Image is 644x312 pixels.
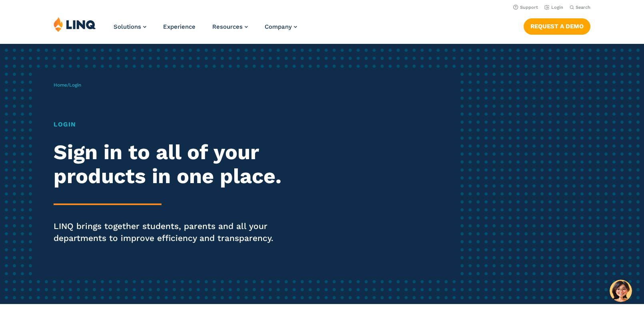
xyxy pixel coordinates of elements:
[524,17,590,34] nav: Button Navigation
[54,17,96,32] img: LINQ | K‑12 Software
[54,82,67,88] a: Home
[54,120,302,129] h1: Login
[212,23,248,30] a: Resources
[114,23,141,30] span: Solutions
[69,82,81,88] span: Login
[114,23,146,30] a: Solutions
[576,5,590,10] span: Search
[570,4,590,10] button: Open Search Bar
[524,18,590,34] a: Request a Demo
[610,280,632,302] button: Hello, have a question? Let’s chat.
[54,140,302,188] h2: Sign in to all of your products in one place.
[513,5,538,10] a: Support
[265,23,297,30] a: Company
[163,23,195,30] a: Experience
[212,23,243,30] span: Resources
[265,23,292,30] span: Company
[544,5,563,10] a: Login
[54,82,81,88] span: /
[114,17,297,43] nav: Primary Navigation
[54,220,302,244] p: LINQ brings together students, parents and all your departments to improve efficiency and transpa...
